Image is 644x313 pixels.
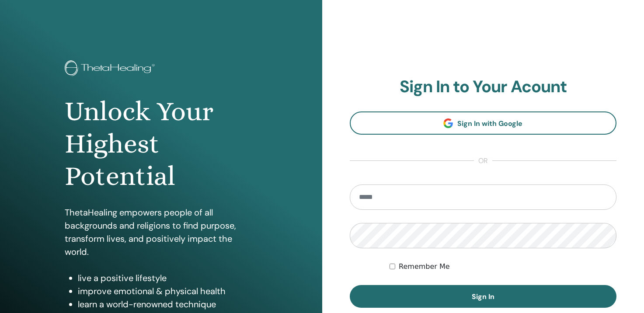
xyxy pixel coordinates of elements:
[390,261,616,272] div: Keep me authenticated indefinitely or until I manually logout
[350,285,617,308] button: Sign In
[350,111,617,135] a: Sign In with Google
[399,261,450,272] label: Remember Me
[78,298,258,311] li: learn a world-renowned technique
[472,292,494,301] span: Sign In
[474,156,492,166] span: or
[65,95,258,193] h1: Unlock Your Highest Potential
[78,271,258,285] li: live a positive lifestyle
[350,77,617,97] h2: Sign In to Your Acount
[457,119,522,128] span: Sign In with Google
[78,285,258,298] li: improve emotional & physical health
[65,206,258,258] p: ThetaHealing empowers people of all backgrounds and religions to find purpose, transform lives, a...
